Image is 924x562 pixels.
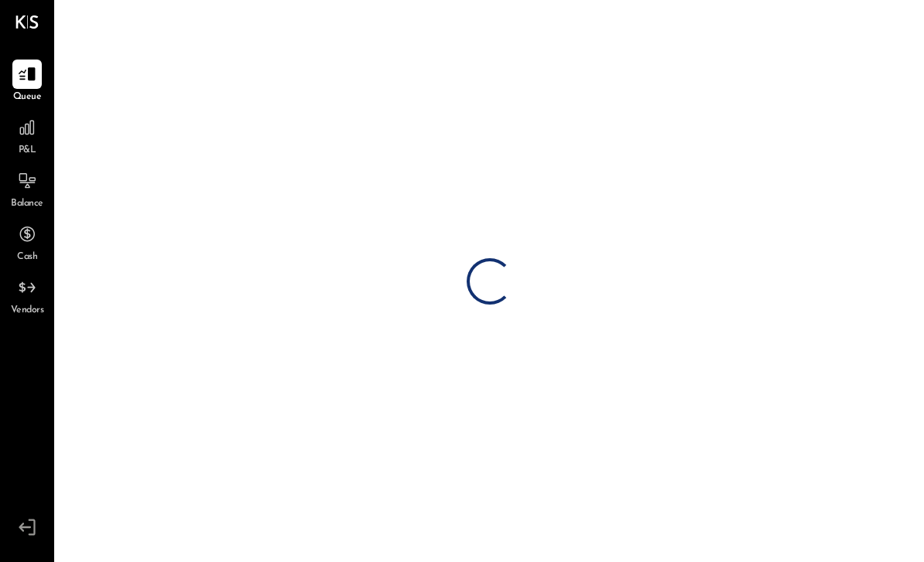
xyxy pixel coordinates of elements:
a: Vendors [1,273,53,318]
span: Vendors [11,304,44,318]
a: Balance [1,166,53,211]
span: Queue [13,90,42,104]
span: Balance [11,197,43,211]
span: Cash [17,250,37,264]
a: Queue [1,60,53,104]
span: P&L [19,144,36,158]
a: Cash [1,220,53,264]
a: P&L [1,113,53,158]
